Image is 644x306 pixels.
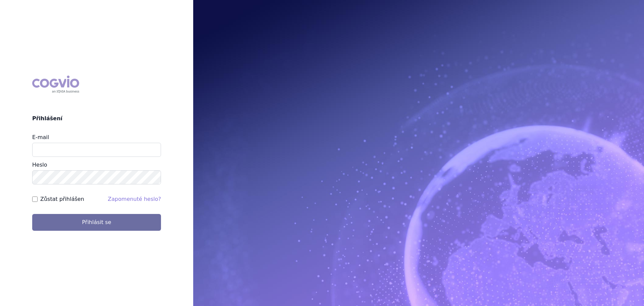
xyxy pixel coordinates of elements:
label: E-mail [32,134,49,140]
label: Heslo [32,162,47,168]
h2: Přihlášení [32,115,161,123]
button: Přihlásit se [32,214,161,231]
div: COGVIO [32,76,79,93]
label: Zůstat přihlášen [40,195,84,203]
a: Zapomenuté heslo? [108,196,161,202]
